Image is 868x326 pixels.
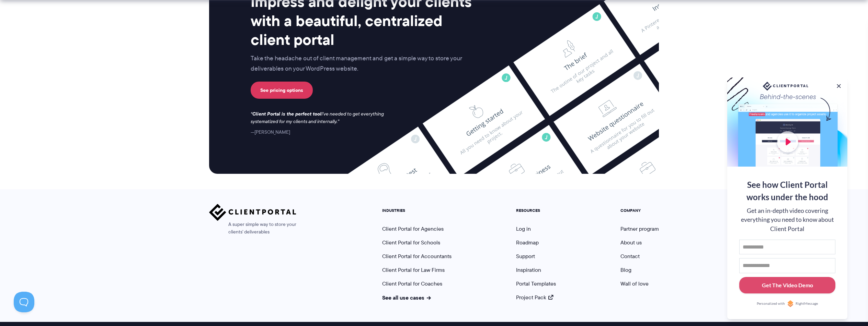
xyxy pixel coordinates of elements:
[382,208,452,213] h5: INDUSTRIES
[620,266,631,274] a: Blog
[796,301,818,306] span: RightMessage
[739,206,835,233] div: Get an in-depth video covering everything you need to know about Client Portal
[382,266,445,274] a: Client Portal for Law Firms
[516,225,531,233] a: Log in
[516,293,553,301] a: Project Pack
[516,280,556,288] a: Portal Templates
[739,277,835,294] button: Get The Video Demo
[787,300,794,307] img: Personalized with RightMessage
[620,239,642,246] a: About us
[739,300,835,307] a: Personalized withRightMessage
[382,252,452,260] a: Client Portal for Accountants
[382,293,431,302] a: See all use cases
[251,53,477,74] p: Take the headache out of client management and get a simple way to store your deliverables on you...
[251,82,313,99] a: See pricing options
[620,252,640,260] a: Contact
[620,225,659,233] a: Partner program
[209,221,296,236] span: A super simple way to store your clients' deliverables
[251,110,391,125] p: I've needed to get everything systematized for my clients and internally.
[762,281,813,289] div: Get The Video Demo
[516,252,535,260] a: Support
[382,280,442,288] a: Client Portal for Coaches
[516,266,541,274] a: Inspiration
[251,129,290,135] cite: [PERSON_NAME]
[739,179,835,203] div: See how Client Portal works under the hood
[620,208,659,213] h5: COMPANY
[382,239,440,246] a: Client Portal for Schools
[252,110,321,118] strong: Client Portal is the perfect tool
[620,280,649,288] a: Wall of love
[14,292,34,312] iframe: Toggle Customer Support
[516,208,556,213] h5: RESOURCES
[757,301,785,306] span: Personalized with
[516,239,539,246] a: Roadmap
[382,225,444,233] a: Client Portal for Agencies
